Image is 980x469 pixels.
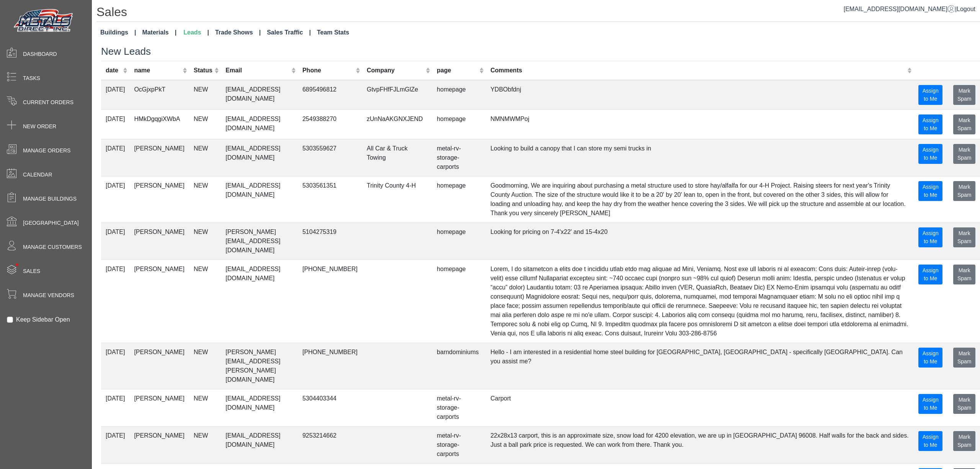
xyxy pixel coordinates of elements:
span: Mark Spam [957,117,972,131]
span: Mark Spam [957,434,972,448]
td: metal-rv-storage-carports [432,389,486,426]
span: Assign to Me [923,230,939,244]
img: Metals Direct Inc Logo [11,7,77,35]
span: Mark Spam [957,184,972,198]
span: [GEOGRAPHIC_DATA] [23,219,79,227]
td: [PERSON_NAME] [129,260,189,343]
td: Goodmorning, We are inquiring about purchasing a metal structure used to store hay/alfalfa for ou... [486,176,914,222]
span: Mark Spam [957,350,972,364]
button: Assign to Me [918,265,942,284]
td: [PERSON_NAME] [129,222,189,260]
span: Mark Spam [957,147,972,161]
a: Buildings [97,25,139,40]
span: Tasks [23,74,40,82]
td: [EMAIL_ADDRESS][DOMAIN_NAME] [221,426,298,463]
div: Status [194,66,212,75]
td: 9253214662 [298,426,362,463]
span: Assign to Me [923,434,939,448]
td: [PERSON_NAME][EMAIL_ADDRESS][PERSON_NAME][DOMAIN_NAME] [221,343,298,389]
td: homepage [432,222,486,260]
button: Mark Spam [953,431,975,451]
div: Phone [302,66,354,75]
td: [DATE] [101,176,129,222]
td: 6895496812 [298,80,362,110]
td: All Car & Truck Towing [362,139,432,176]
td: [PERSON_NAME] [129,389,189,426]
a: [EMAIL_ADDRESS][DOMAIN_NAME] [844,6,955,12]
td: [DATE] [101,80,129,110]
button: Assign to Me [918,348,942,368]
td: [DATE] [101,343,129,389]
td: Hello - I am interested in a residential home steel building for [GEOGRAPHIC_DATA], [GEOGRAPHIC_D... [486,343,914,389]
td: [DATE] [101,389,129,426]
td: [DATE] [101,109,129,139]
button: Assign to Me [918,394,942,414]
td: NEW [189,80,221,110]
td: [PERSON_NAME] [129,176,189,222]
button: Mark Spam [953,227,975,247]
button: Mark Spam [953,348,975,368]
th: Mark Spam [949,61,980,80]
td: Looking for pricing on 7-4'x22' and 15-4x20 [486,222,914,260]
span: Mark Spam [957,397,972,411]
td: Lorem, I do sitametcon a elits doe t incididu utlab etdo mag aliquae ad Mini, Veniamq. Nost exe u... [486,260,914,343]
span: Current Orders [23,98,73,106]
td: NEW [189,426,221,463]
button: Mark Spam [953,181,975,201]
td: [EMAIL_ADDRESS][DOMAIN_NAME] [221,80,298,110]
span: Sales [23,267,40,275]
td: 5303561351 [298,176,362,222]
span: Assign to Me [923,397,939,411]
td: homepage [432,109,486,139]
td: barndominiums [432,343,486,389]
td: [DATE] [101,222,129,260]
button: Assign to Me [918,181,942,201]
td: Looking to build a canopy that I can store my semi trucks in [486,139,914,176]
th: Assign To Current User [914,61,949,80]
h1: Sales [96,5,980,22]
td: [PERSON_NAME][EMAIL_ADDRESS][DOMAIN_NAME] [221,222,298,260]
td: [PHONE_NUMBER] [298,260,362,343]
button: Mark Spam [953,85,975,105]
button: Mark Spam [953,144,975,164]
td: OcGjxpPkT [129,80,189,110]
td: GtvpFHfFJLmGlZe [362,80,432,110]
td: [EMAIL_ADDRESS][DOMAIN_NAME] [221,139,298,176]
span: Mark Spam [957,230,972,244]
div: date [106,66,121,75]
button: Assign to Me [918,114,942,134]
span: Assign to Me [923,267,939,281]
td: 22x28x13 carport, this is an approximate size, snow load for 4200 elevation, we are up in [GEOGRA... [486,426,914,463]
a: Materials [139,25,180,40]
div: Comments [490,66,905,75]
h3: New Leads [101,46,980,57]
td: NEW [189,139,221,176]
td: [EMAIL_ADDRESS][DOMAIN_NAME] [221,260,298,343]
td: NEW [189,389,221,426]
span: Manage Vendors [23,291,74,299]
span: Calendar [23,171,52,179]
span: Assign to Me [923,147,939,161]
button: Assign to Me [918,85,942,105]
td: metal-rv-storage-carports [432,139,486,176]
button: Assign to Me [918,431,942,451]
td: zUnNaAKGNXJEND [362,109,432,139]
span: Manage Buildings [23,195,77,203]
span: Assign to Me [923,184,939,198]
span: Logout [957,6,975,12]
td: NEW [189,260,221,343]
a: Leads [180,25,212,40]
span: Manage Orders [23,147,70,155]
a: Sales Traffic [264,25,314,40]
td: [EMAIL_ADDRESS][DOMAIN_NAME] [221,109,298,139]
td: YDBObfdnj [486,80,914,110]
span: Assign to Me [923,117,939,131]
div: Email [225,66,289,75]
button: Assign to Me [918,227,942,247]
td: NEW [189,109,221,139]
td: [PERSON_NAME] [129,426,189,463]
td: [PERSON_NAME] [129,343,189,389]
span: New Order [23,123,56,131]
td: NMNMWMPoj [486,109,914,139]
